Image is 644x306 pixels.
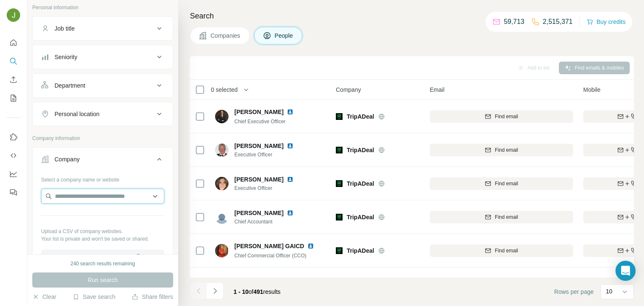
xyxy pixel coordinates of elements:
[32,135,173,142] p: Company information
[55,81,85,90] div: Department
[495,146,518,154] span: Find email
[347,246,374,255] span: TripADeal
[7,72,20,87] button: Enrich CSV
[215,244,229,257] img: Avatar
[234,142,283,150] span: [PERSON_NAME]
[287,176,293,183] img: LinkedIn logo
[495,113,518,120] span: Find email
[55,155,80,163] div: Company
[347,179,374,188] span: TripADeal
[33,18,173,39] button: Job title
[41,173,164,184] div: Select a company name or website
[41,228,164,235] p: Upload a CSV of company websites.
[234,242,304,250] span: [PERSON_NAME] GAICD
[7,166,20,182] button: Dashboard
[132,293,173,301] button: Share filters
[7,91,20,106] button: My lists
[615,261,636,281] div: Open Intercom Messenger
[234,253,306,259] span: Chief Commercial Officer (CCO)
[287,277,293,283] img: LinkedIn logo
[430,177,573,190] button: Find email
[347,213,374,221] span: TripADeal
[287,210,293,216] img: LinkedIn logo
[55,53,77,61] div: Seniority
[430,211,573,223] button: Find email
[495,213,518,221] span: Find email
[215,277,229,291] img: Avatar
[7,8,20,22] img: Avatar
[234,175,283,184] span: [PERSON_NAME]
[254,288,263,295] span: 491
[336,113,343,120] img: Logo of TripADeal
[606,287,613,296] p: 10
[70,260,135,267] div: 240 search results remaining
[215,210,229,224] img: Avatar
[495,180,518,187] span: Find email
[287,143,293,149] img: LinkedIn logo
[430,86,444,94] span: Email
[430,244,573,257] button: Find email
[347,112,374,121] span: TripADeal
[307,243,314,249] img: LinkedIn logo
[7,54,20,69] button: Search
[33,47,173,67] button: Seniority
[211,86,238,94] span: 0 selected
[234,108,283,116] span: [PERSON_NAME]
[430,110,573,123] button: Find email
[287,109,293,115] img: LinkedIn logo
[41,249,164,265] button: Upload a list of companies
[554,288,594,296] span: Rows per page
[234,288,249,295] span: 1 - 10
[587,16,626,28] button: Buy credits
[543,17,573,27] p: 2,515,371
[7,148,20,163] button: Use Surfe API
[33,104,173,124] button: Personal location
[7,130,20,145] button: Use Surfe on LinkedIn
[73,293,115,301] button: Save search
[495,247,518,254] span: Find email
[234,119,286,124] span: Chief Executive Officer
[347,146,374,154] span: TripADeal
[234,151,304,158] span: Executive Officer
[336,247,343,254] img: Logo of TripADeal
[504,17,525,27] p: 59,713
[336,147,343,153] img: Logo of TripADeal
[234,184,304,192] span: Executive Officer
[210,31,241,40] span: Companies
[32,293,56,301] button: Clear
[33,75,173,96] button: Department
[249,288,254,295] span: of
[336,86,361,94] span: Company
[215,143,229,157] img: Avatar
[234,276,283,284] span: [PERSON_NAME]
[41,235,164,243] p: Your list is private and won't be saved or shared.
[234,218,304,226] span: Chief Accountant
[190,10,634,22] h4: Search
[55,110,99,118] div: Personal location
[55,24,75,33] div: Job title
[583,86,600,94] span: Mobile
[7,185,20,200] button: Feedback
[207,283,223,299] button: Navigate to next page
[336,214,343,220] img: Logo of TripADeal
[234,209,283,217] span: [PERSON_NAME]
[215,177,229,190] img: Avatar
[234,288,280,295] span: results
[215,110,229,123] img: Avatar
[430,144,573,156] button: Find email
[7,35,20,50] button: Quick start
[275,31,294,40] span: People
[32,4,173,11] p: Personal information
[33,149,173,173] button: Company
[336,180,343,187] img: Logo of TripADeal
